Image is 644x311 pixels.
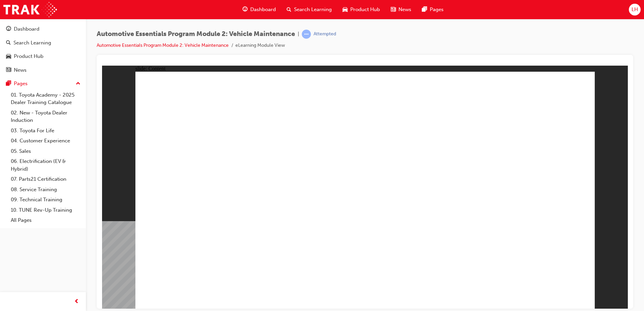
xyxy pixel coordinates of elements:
[632,6,638,13] span: LH
[3,64,83,76] a: News
[6,54,11,60] span: car-icon
[398,6,411,13] span: News
[14,53,43,60] div: Product Hub
[97,42,229,48] a: Automotive Essentials Program Module 2: Vehicle Maintenance
[391,5,396,14] span: news-icon
[6,40,11,46] span: search-icon
[8,126,83,136] a: 03. Toyota For Life
[8,215,83,226] a: All Pages
[97,30,295,38] span: Automotive Essentials Program Module 2: Vehicle Maintenance
[314,31,336,37] div: Attempted
[3,50,83,63] a: Product Hub
[237,3,281,16] a: guage-iconDashboard
[337,3,385,16] a: car-iconProduct Hub
[14,66,27,74] div: News
[8,184,83,195] a: 08. Service Training
[629,4,641,15] button: LH
[3,77,83,90] button: Pages
[8,174,83,184] a: 07. Parts21 Certification
[8,195,83,205] a: 09. Technical Training
[3,2,57,17] img: Trak
[8,90,83,108] a: 01. Toyota Academy - 2025 Dealer Training Catalogue
[343,5,348,14] span: car-icon
[281,3,337,16] a: search-iconSearch Learning
[235,42,285,49] li: eLearning Module View
[76,79,80,88] span: up-icon
[8,146,83,157] a: 05. Sales
[243,5,248,14] span: guage-icon
[3,22,83,77] button: DashboardSearch LearningProduct HubNews
[3,23,83,35] a: Dashboard
[6,67,11,73] span: news-icon
[417,3,449,16] a: pages-iconPages
[302,30,311,39] span: learningRecordVerb_ATTEMPT-icon
[6,81,11,87] span: pages-icon
[14,80,28,88] div: Pages
[8,136,83,146] a: 04. Customer Experience
[294,6,332,13] span: Search Learning
[430,6,444,13] span: Pages
[8,156,83,174] a: 06. Electrification (EV & Hybrid)
[8,108,83,126] a: 02. New - Toyota Dealer Induction
[3,37,83,49] a: Search Learning
[8,205,83,215] a: 10. TUNE Rev-Up Training
[298,30,299,38] span: |
[6,26,11,32] span: guage-icon
[250,6,276,13] span: Dashboard
[74,298,79,306] span: prev-icon
[350,6,380,13] span: Product Hub
[14,25,39,33] div: Dashboard
[13,39,51,47] div: Search Learning
[287,5,291,14] span: search-icon
[422,5,427,14] span: pages-icon
[385,3,417,16] a: news-iconNews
